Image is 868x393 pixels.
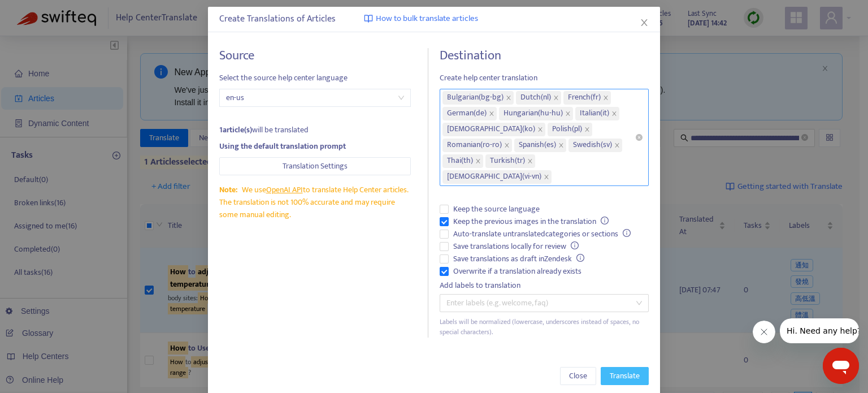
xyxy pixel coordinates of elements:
[565,111,571,116] span: close
[584,127,590,132] span: close
[558,142,564,148] span: close
[504,142,510,148] span: close
[560,367,596,385] button: Close
[489,111,494,116] span: close
[780,318,859,343] iframe: 会社からのメッセージ
[640,18,649,27] span: close
[219,157,411,175] button: Translation Settings
[490,154,525,168] span: Turkish ( tr )
[573,139,612,152] span: Swedish ( sv )
[544,174,549,180] span: close
[219,183,237,196] span: Note:
[504,107,563,120] span: Hungarian ( hu-hu )
[520,91,551,105] span: Dutch ( nl )
[610,370,640,382] span: Translate
[753,321,775,343] iframe: メッセージを閉じる
[266,183,303,196] a: OpenAI API
[447,107,487,120] span: German ( de )
[364,12,478,25] a: How to bulk translate articles
[219,124,411,136] div: will be translated
[603,95,609,101] span: close
[219,123,252,136] strong: 1 article(s)
[506,95,511,101] span: close
[447,91,504,105] span: Bulgarian ( bg-bg )
[475,158,481,164] span: close
[638,16,650,29] button: Close
[449,240,583,253] span: Save translations locally for review
[553,95,559,101] span: close
[283,160,348,172] span: Translation Settings
[219,140,411,153] div: Using the default translation prompt
[576,254,584,262] span: info-circle
[447,139,502,152] span: Romanian ( ro-ro )
[219,12,649,26] div: Create Translations of Articles
[219,184,411,221] div: We use to translate Help Center articles. The translation is not 100% accurate and may require so...
[447,170,541,184] span: [DEMOGRAPHIC_DATA] ( vi-vn )
[440,279,649,292] div: Add labels to translation
[580,107,609,120] span: Italian ( it )
[823,348,859,384] iframe: メッセージングウィンドウを開くボタン
[601,217,609,224] span: info-circle
[611,111,617,116] span: close
[440,72,649,84] span: Create help center translation
[537,127,543,132] span: close
[440,48,649,63] h4: Destination
[623,229,631,237] span: info-circle
[519,139,556,152] span: Spanish ( es )
[226,89,404,106] span: en-us
[636,134,643,141] span: close-circle
[568,91,601,105] span: French ( fr )
[527,158,533,164] span: close
[449,228,635,240] span: Auto-translate untranslated categories or sections
[449,253,589,265] span: Save translations as draft in Zendesk
[449,265,586,278] span: Overwrite if a translation already exists
[569,370,587,382] span: Close
[440,317,649,338] div: Labels will be normalized (lowercase, underscores instead of spaces, no special characters).
[219,48,411,63] h4: Source
[449,215,613,228] span: Keep the previous images in the translation
[447,154,473,168] span: Thai ( th )
[364,14,373,23] img: image-link
[376,12,478,25] span: How to bulk translate articles
[601,367,649,385] button: Translate
[449,203,544,215] span: Keep the source language
[7,8,81,17] span: Hi. Need any help?
[571,241,579,249] span: info-circle
[447,123,535,136] span: [DEMOGRAPHIC_DATA] ( ko )
[219,72,411,84] span: Select the source help center language
[552,123,582,136] span: Polish ( pl )
[614,142,620,148] span: close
